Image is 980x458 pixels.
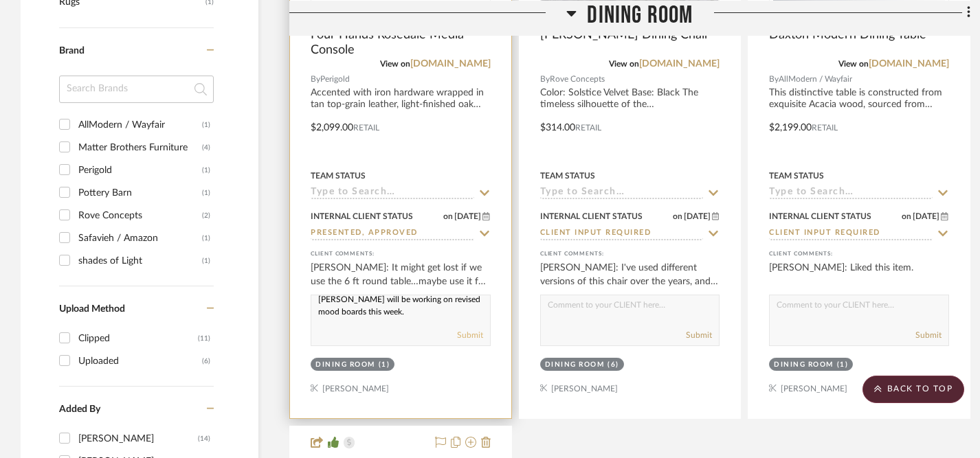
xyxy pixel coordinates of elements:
[608,360,619,370] div: (6)
[779,73,852,86] span: AllModern / Wayfair
[869,59,949,69] a: [DOMAIN_NAME]
[78,250,202,272] div: shades of Light
[902,212,911,220] span: on
[540,170,595,182] div: Team Status
[78,205,202,227] div: Rove Concepts
[311,27,491,58] span: Four Hands Rosedale Media Console
[686,329,712,341] button: Submit
[202,350,210,372] div: (6)
[443,212,453,220] span: on
[202,114,210,136] div: (1)
[769,170,824,182] div: Team Status
[202,227,210,249] div: (1)
[320,73,350,86] span: Perigold
[78,159,202,181] div: Perigold
[769,210,871,222] div: Internal Client Status
[78,182,202,204] div: Pottery Barn
[457,329,483,341] button: Submit
[311,261,491,288] div: [PERSON_NAME]: It might get lost if we use the 6 ft round table…maybe use it for the tv
[78,428,198,450] div: [PERSON_NAME]
[915,329,942,341] button: Submit
[540,73,550,86] span: By
[202,159,210,181] div: (1)
[379,360,390,370] div: (1)
[59,404,100,414] span: Added By
[410,59,491,69] a: [DOMAIN_NAME]
[911,211,941,221] span: [DATE]
[545,360,605,370] div: Dining Room
[198,328,210,350] div: (11)
[838,60,869,68] span: View on
[682,211,712,221] span: [DATE]
[202,137,210,159] div: (4)
[59,304,125,314] span: Upload Method
[202,205,210,227] div: (2)
[198,428,210,450] div: (14)
[311,170,366,182] div: Team Status
[311,187,474,200] input: Type to Search…
[862,376,964,403] scroll-to-top-button: BACK TO TOP
[453,211,482,221] span: [DATE]
[315,360,375,370] div: Dining Room
[78,350,202,372] div: Uploaded
[311,73,320,86] span: By
[774,360,834,370] div: Dining Room
[202,182,210,204] div: (1)
[769,73,779,86] span: By
[540,227,704,240] input: Type to Search…
[78,137,202,159] div: Matter Brothers Furniture
[78,227,202,249] div: Safavieh / Amazon
[59,76,214,103] input: Search Brands
[769,261,949,288] div: [PERSON_NAME]: Liked this item.
[837,360,849,370] div: (1)
[639,59,720,69] a: [DOMAIN_NAME]
[540,261,720,288] div: [PERSON_NAME]: I've used different versions of this chair over the years, and the Solstice blue c...
[78,328,198,350] div: Clipped
[59,46,85,56] span: Brand
[769,187,933,200] input: Type to Search…
[78,114,202,136] div: AllModern / Wayfair
[540,187,704,200] input: Type to Search…
[380,60,410,68] span: View on
[311,227,474,240] input: Type to Search…
[202,250,210,272] div: (1)
[673,212,682,220] span: on
[540,210,643,222] div: Internal Client Status
[609,60,639,68] span: View on
[769,227,933,240] input: Type to Search…
[311,210,413,222] div: Internal Client Status
[550,73,605,86] span: Rove Concepts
